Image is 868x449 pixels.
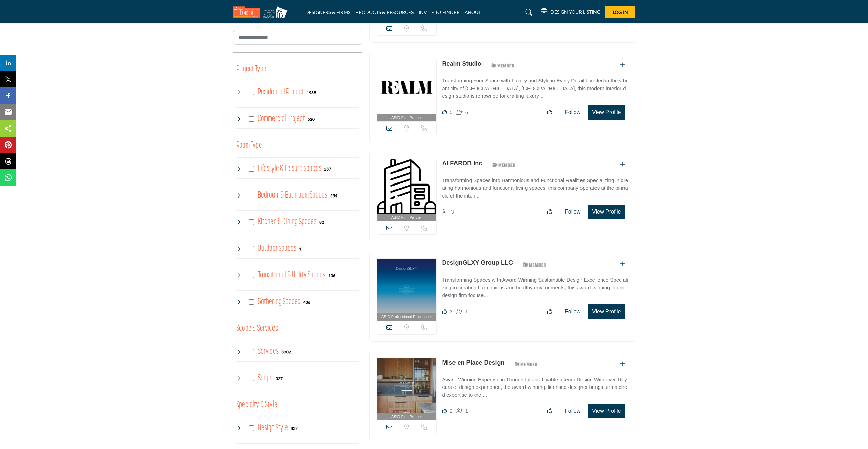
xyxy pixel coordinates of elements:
[442,376,628,399] p: Award-Winning Expertise in Thoughtful and Livable Interior Design With over 16 years of design ex...
[249,219,254,225] input: Select Kitchen & Dining Spaces checkbox
[258,86,304,98] h4: Residential Project: Types of projects range from simple residential renovations to highly comple...
[330,193,337,198] b: 554
[377,259,437,321] a: ASID Professional Practitioner
[377,358,437,420] a: ASID Firm Partner
[451,209,454,215] span: 3
[442,259,513,266] a: DesignGLXY Group LLC
[620,162,625,167] a: Add To List
[249,246,254,251] input: Select Outdoor Spaces checkbox
[391,215,422,220] span: ASID Firm Partner
[550,9,600,15] h5: DESIGN YOUR LISTING
[324,167,331,172] b: 237
[377,59,437,121] a: ASID Firm Partner
[456,407,468,415] div: Followers
[377,59,437,114] img: Realm Studio
[519,7,537,18] a: Search
[307,89,316,95] div: 1988 Results For Residential Project
[233,6,291,18] img: Site Logo
[442,73,628,100] a: Transforming Your Space with Luxury and Style in Every Detail Located in the vibrant city of [GEO...
[307,90,316,95] b: 1988
[236,139,262,152] button: Room Type
[249,425,254,431] input: Select Design Style checkbox
[465,408,468,414] span: 1
[236,322,278,335] button: Scope & Services
[488,61,518,69] img: ASID Members Badge Icon
[620,62,625,68] a: Add To List
[442,60,481,67] a: Realm Studio
[442,160,482,167] a: ALFAROB Inc
[258,372,273,384] h4: Scope: New build or renovation
[303,300,310,305] b: 436
[419,9,460,15] a: INVITE TO FINDER
[560,305,585,318] button: Follow
[281,349,291,355] div: 3902 Results For Services
[319,219,324,225] div: 82 Results For Kitchen & Dining Spaces
[291,426,298,431] b: 832
[330,192,337,199] div: 554 Results For Bedroom & Bathroom Spaces
[442,276,628,299] p: Transforming Spaces with Award-Winning Sustainable Design Excellence Specializing in creating har...
[543,205,557,219] button: Like listing
[258,422,288,434] h4: Design Style: Styles that range from contemporary to Victorian to meet any aesthetic vision.
[236,63,266,76] h3: Project Type
[303,299,310,305] div: 436 Results For Gathering Spaces
[450,109,452,115] span: 5
[442,177,628,200] p: Transforming Spaces into Harmonious and Functional Realities Specializing in creating harmonious ...
[299,247,302,251] b: 1
[465,309,468,314] span: 1
[442,59,481,68] p: Realm Studio
[588,304,625,319] button: View Profile
[258,113,305,125] h4: Commercial Project: Involve the design, construction, or renovation of spaces used for business p...
[391,414,422,420] span: ASID Firm Partner
[236,398,277,411] button: Specialty & Style
[442,359,504,366] a: Mise en Place Design
[355,9,414,15] a: PRODUCTS & RESOURCES
[319,220,324,225] b: 82
[291,425,298,431] div: 832 Results For Design Style
[613,9,628,15] span: Log In
[442,372,628,399] a: Award-Winning Expertise in Thoughtful and Livable Interior Design With over 16 years of design ex...
[511,360,542,368] img: ASID Members Badge Icon
[456,308,468,316] div: Followers
[489,161,519,169] img: ASID Members Badge Icon
[442,272,628,299] a: Transforming Spaces with Award-Winning Sustainable Design Excellence Specializing in creating har...
[442,208,454,216] div: Followers
[258,345,279,357] h4: Services: Interior and exterior spaces including lighting, layouts, furnishings, accessories, art...
[305,9,350,15] a: DESIGNERS & FIRMS
[249,90,254,95] input: Select Residential Project checkbox
[543,404,557,418] button: Like listing
[249,349,254,354] input: Select Services checkbox
[249,166,254,172] input: Select Lifestyle & Leisure Spaces checkbox
[442,159,482,168] p: ALFAROB Inc
[442,408,447,413] i: Likes
[328,273,335,278] b: 136
[442,258,513,268] p: DesignGLXY Group LLC
[605,6,635,18] button: Log In
[308,117,315,122] b: 520
[377,159,437,221] a: ASID Firm Partner
[560,404,585,418] button: Follow
[249,376,254,381] input: Select Scope checkbox
[560,205,585,219] button: Follow
[308,116,315,122] div: 520 Results For Commercial Project
[258,163,321,175] h4: Lifestyle & Leisure Spaces: Lifestyle & Leisure Spaces
[258,243,296,255] h4: Outdoor Spaces: Outdoor Spaces
[381,314,432,320] span: ASID Professional Practitioner
[465,109,468,115] span: 6
[328,272,335,278] div: 136 Results For Transitional & Utility Spaces
[442,77,628,100] p: Transforming Your Space with Luxury and Style in Every Detail Located in the vibrant city of [GEO...
[620,361,625,367] a: Add To List
[541,8,600,16] div: DESIGN YOUR LISTING
[281,350,291,354] b: 3902
[377,259,437,313] img: DesignGLXY Group LLC
[258,216,317,228] h4: Kitchen & Dining Spaces: Kitchen & Dining Spaces
[560,106,585,119] button: Follow
[450,309,452,314] span: 3
[442,309,447,314] i: Likes
[276,376,283,381] b: 327
[465,9,481,15] a: ABOUT
[456,108,468,117] div: Followers
[276,375,283,381] div: 327 Results For Scope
